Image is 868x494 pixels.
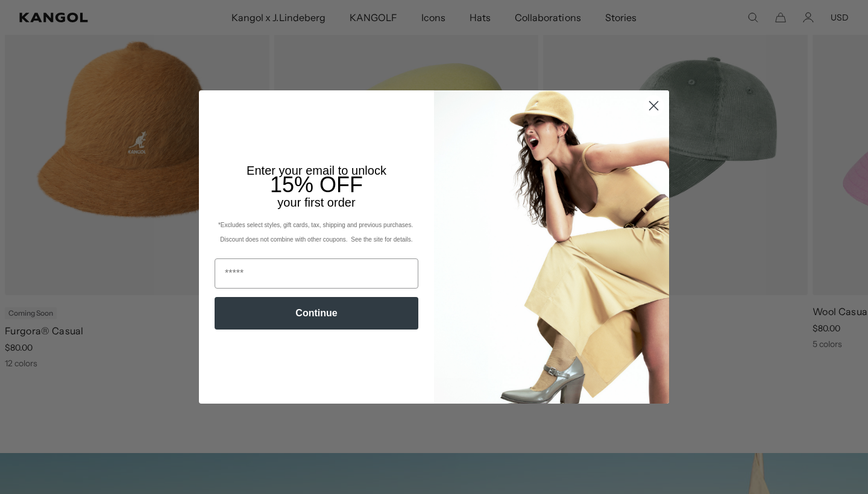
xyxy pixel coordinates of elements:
[434,90,669,404] img: 93be19ad-e773-4382-80b9-c9d740c9197f.jpeg
[643,95,664,116] button: Close dialog
[270,172,363,197] span: 15% OFF
[215,297,418,330] button: Continue
[215,258,418,289] input: Email
[247,164,386,177] span: Enter your email to unlock
[218,222,415,243] span: *Excludes select styles, gift cards, tax, shipping and previous purchases. Discount does not comb...
[277,196,355,209] span: your first order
